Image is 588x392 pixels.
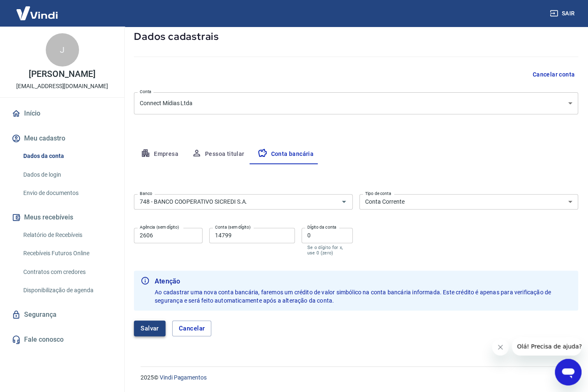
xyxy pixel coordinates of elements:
[16,82,108,91] p: [EMAIL_ADDRESS][DOMAIN_NAME]
[29,70,95,79] p: [PERSON_NAME]
[134,321,166,336] button: Salvar
[10,0,64,26] img: Vindi
[10,330,114,349] a: Fale conosco
[134,30,578,43] h5: Dados cadastrais
[134,144,185,164] button: Empresa
[307,224,336,230] label: Dígito da conta
[20,166,114,183] a: Dados de login
[20,227,114,244] a: Relatório de Recebíveis
[20,185,114,202] a: Envio de documentos
[20,148,114,165] a: Dados da conta
[160,374,207,381] a: Vindi Pagamentos
[20,282,114,299] a: Disponibilização de agenda
[10,208,114,227] button: Meus recebíveis
[134,92,578,114] div: Connect Mídias Ltda
[20,245,114,262] a: Recebíveis Futuros Online
[155,289,552,304] span: Ao cadastrar uma nova conta bancária, faremos um crédito de valor simbólico na conta bancária inf...
[5,6,70,12] span: Olá! Precisa de ajuda?
[492,339,509,355] iframe: Fechar mensagem
[555,359,581,385] iframe: Botão para abrir a janela de mensagens
[338,196,350,207] button: Abrir
[155,276,571,286] b: Atenção
[140,89,151,95] label: Conta
[215,224,251,230] label: Conta (sem dígito)
[140,224,179,230] label: Agência (sem dígito)
[140,190,152,197] label: Banco
[365,190,391,197] label: Tipo de conta
[10,129,114,148] button: Meu cadastro
[251,144,320,164] button: Conta bancária
[141,373,568,382] p: 2025 ©
[20,264,114,281] a: Contratos com credores
[185,144,251,164] button: Pessoa titular
[10,306,114,324] a: Segurança
[172,321,212,336] button: Cancelar
[512,337,581,355] iframe: Mensagem da empresa
[548,6,578,21] button: Sair
[46,33,79,67] div: J
[10,104,114,123] a: Início
[529,67,578,82] button: Cancelar conta
[307,245,347,256] p: Se o dígito for x, use 0 (zero)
